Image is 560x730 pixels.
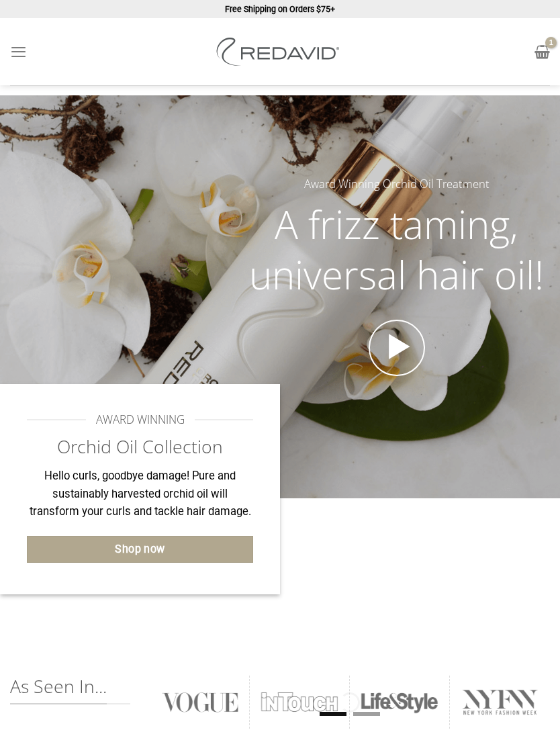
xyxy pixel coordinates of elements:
[10,675,107,704] span: As Seen In...
[213,38,347,66] img: REDAVID Salon Products | United States
[244,199,551,300] h2: A frizz taming, universal hair oil!
[225,4,335,14] strong: Free Shipping on Orders $75+
[27,435,253,459] h2: Orchid Oil Collection
[96,411,185,429] span: AWARD WINNING
[320,712,346,716] li: Page dot 1
[115,541,165,558] span: Shop now
[27,536,253,563] a: Shop now
[27,467,253,521] p: Hello curls, goodbye damage! Pure and sustainably harvested orchid oil will transform your curls ...
[10,35,27,69] a: Menu
[244,175,551,193] h5: Award Winning Orchid Oil Treatment
[353,712,380,716] li: Page dot 2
